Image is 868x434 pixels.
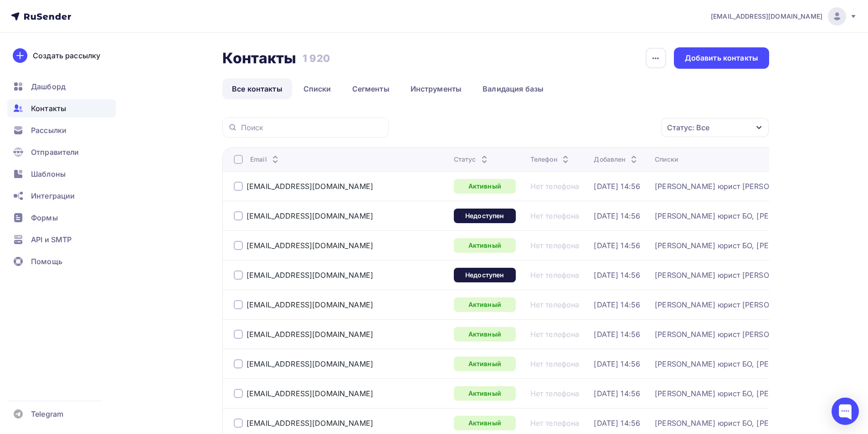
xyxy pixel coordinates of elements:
[31,256,62,267] span: Помощь
[454,416,516,430] a: Активный
[530,211,580,220] div: Нет телефона
[31,147,79,158] span: Отправители
[454,268,516,282] a: Недоступен
[454,179,516,194] div: Активный
[655,300,803,309] div: [PERSON_NAME] юрист [PERSON_NAME]
[655,271,803,280] div: [PERSON_NAME] юрист [PERSON_NAME]
[594,271,640,280] div: [DATE] 14:56
[655,330,803,339] a: [PERSON_NAME] юрист [PERSON_NAME]
[530,300,580,309] div: Нет телефона
[655,182,803,191] a: [PERSON_NAME] юрист [PERSON_NAME]
[530,419,580,428] a: Нет телефона
[594,241,640,250] a: [DATE] 14:56
[454,155,490,164] div: Статус
[655,389,842,398] a: [PERSON_NAME] юрист БО, [PERSON_NAME] юрист
[7,209,116,227] a: Формы
[247,359,373,368] a: [EMAIL_ADDRESS][DOMAIN_NAME]
[31,103,66,114] span: Контакты
[31,190,75,201] span: Интеграции
[247,300,373,309] a: [EMAIL_ADDRESS][DOMAIN_NAME]
[247,271,373,280] a: [EMAIL_ADDRESS][DOMAIN_NAME]
[247,419,373,428] a: [EMAIL_ADDRESS][DOMAIN_NAME]
[303,52,330,65] h3: 1 920
[31,212,58,223] span: Формы
[247,211,373,220] a: [EMAIL_ADDRESS][DOMAIN_NAME]
[594,155,639,164] div: Добавлен
[530,389,580,398] a: Нет телефона
[530,330,580,339] a: Нет телефона
[530,359,580,368] div: Нет телефона
[594,211,640,220] div: [DATE] 14:56
[530,271,580,280] div: Нет телефона
[31,81,66,92] span: Дашборд
[655,419,842,428] a: [PERSON_NAME] юрист БО, [PERSON_NAME] юрист
[247,241,373,250] a: [EMAIL_ADDRESS][DOMAIN_NAME]
[594,419,640,428] a: [DATE] 14:56
[454,357,516,371] a: Активный
[401,78,472,99] a: Инструменты
[454,209,516,223] a: Недоступен
[250,155,281,164] div: Email
[222,78,292,99] a: Все контакты
[594,359,640,368] a: [DATE] 14:56
[343,78,399,99] a: Сегменты
[711,7,857,26] a: [EMAIL_ADDRESS][DOMAIN_NAME]
[473,78,553,99] a: Валидация базы
[247,330,373,339] a: [EMAIL_ADDRESS][DOMAIN_NAME]
[661,117,769,138] button: Статус: Все
[667,122,709,133] div: Статус: Все
[655,241,842,250] a: [PERSON_NAME] юрист БО, [PERSON_NAME] юрист
[7,165,116,183] a: Шаблоны
[31,234,72,245] span: API и SMTP
[711,12,822,21] span: [EMAIL_ADDRESS][DOMAIN_NAME]
[222,49,296,67] h2: Контакты
[594,300,640,309] div: [DATE] 14:56
[454,386,516,401] a: Активный
[655,211,842,220] a: [PERSON_NAME] юрист БО, [PERSON_NAME] юрист
[454,238,516,253] a: Активный
[530,182,580,191] a: Нет телефона
[594,182,640,191] a: [DATE] 14:56
[594,330,640,339] a: [DATE] 14:56
[294,78,341,99] a: Списки
[31,408,63,419] span: Telegram
[247,389,373,398] div: [EMAIL_ADDRESS][DOMAIN_NAME]
[7,143,116,161] a: Отправители
[454,327,516,342] a: Активный
[594,389,640,398] a: [DATE] 14:56
[530,241,580,250] a: Нет телефона
[655,359,842,368] a: [PERSON_NAME] юрист БО, [PERSON_NAME] юрист
[655,155,678,164] div: Списки
[247,182,373,191] a: [EMAIL_ADDRESS][DOMAIN_NAME]
[7,77,116,96] a: Дашборд
[685,53,758,63] div: Добавить контакты
[454,297,516,312] a: Активный
[241,123,383,133] input: Поиск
